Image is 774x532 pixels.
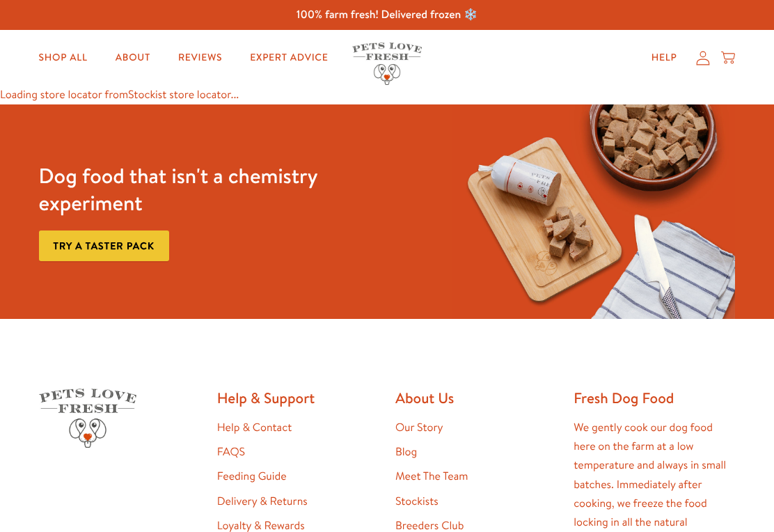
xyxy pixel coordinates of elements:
a: Stockists [395,494,439,509]
img: Fussy [452,104,736,318]
h2: About Us [395,389,557,407]
h2: Fresh Dog Food [574,389,735,407]
img: Pets Love Fresh [352,42,422,85]
a: Try a taster pack [39,230,169,262]
a: Shop All [28,44,99,72]
a: About [104,44,161,72]
a: Feeding Guide [217,469,287,484]
a: Our Story [395,420,443,435]
a: Meet The Team [395,469,468,484]
h2: Help & Support [217,389,379,407]
h3: Dog food that isn't a chemistry experiment [39,162,323,217]
a: Stockist store locator [128,87,231,102]
a: Reviews [167,44,233,72]
a: Help & Contact [217,420,292,435]
a: Expert Advice [239,44,339,72]
a: FAQS [217,444,245,460]
a: Delivery & Returns [217,494,308,509]
a: Blog [395,444,417,460]
img: Pets Love Fresh [39,389,136,448]
a: Help [640,44,688,72]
